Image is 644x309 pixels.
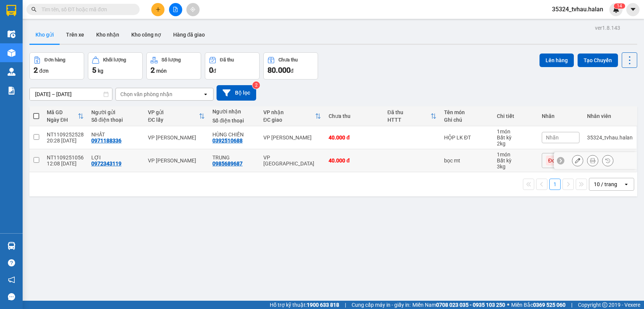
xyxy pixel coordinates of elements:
[345,301,346,309] span: |
[209,66,213,75] span: 0
[546,5,609,14] span: 35324_tvhau.halan
[31,7,37,12] span: search
[497,158,534,164] div: Bất kỳ
[617,3,619,9] span: 1
[619,3,622,9] span: 4
[497,135,534,141] div: Bất kỳ
[169,3,182,16] button: file-add
[39,68,49,74] span: đơn
[34,66,38,75] span: 2
[161,57,181,63] div: Số lượng
[8,242,15,250] img: warehouse-icon
[329,113,380,119] div: Chưa thu
[98,68,103,74] span: kg
[203,91,209,97] svg: open
[263,109,315,115] div: VP nhận
[578,54,618,67] button: Tạo Chuyến
[43,106,88,126] th: Toggle SortBy
[8,68,15,76] img: warehouse-icon
[213,68,216,74] span: đ
[436,302,505,308] strong: 0708 023 035 - 0935 103 250
[103,57,126,63] div: Khối lượng
[217,85,256,101] button: Bộ lọc
[511,301,566,309] span: Miền Bắc
[92,66,96,75] span: 5
[6,5,16,16] img: logo-vxr
[539,54,574,67] button: Lên hàng
[45,57,65,63] div: Đơn hàng
[120,90,172,98] div: Chọn văn phòng nhận
[212,138,243,144] div: 0392510688
[263,135,321,141] div: VP [PERSON_NAME]
[41,5,131,14] input: Tìm tên, số ĐT hoặc mã đơn
[263,117,315,123] div: ĐC giao
[548,157,568,164] span: Đơn hủy
[91,138,121,144] div: 0971188336
[148,109,199,115] div: VP gửi
[307,302,339,308] strong: 1900 633 818
[8,293,15,300] span: message
[155,7,161,12] span: plus
[546,135,559,141] span: Nhãn
[91,161,121,167] div: 0972343119
[47,132,84,138] div: NT1109252528
[507,303,509,306] span: ⚪️
[533,302,566,308] strong: 0369 525 060
[444,117,489,123] div: Ghi chú
[444,109,489,115] div: Tên món
[572,155,583,166] div: Sửa đơn hàng
[148,135,205,141] div: VP [PERSON_NAME]
[148,158,205,164] div: VP [PERSON_NAME]
[88,52,143,80] button: Khối lượng5kg
[125,26,167,44] button: Kho công nợ
[497,113,534,119] div: Chi tiết
[91,154,140,161] div: LỢI
[47,154,84,161] div: NT1109251056
[190,7,195,12] span: aim
[148,117,199,123] div: ĐC lấy
[384,106,440,126] th: Toggle SortBy
[352,301,410,309] span: Cung cấp máy in - giấy in:
[151,3,164,16] button: plus
[47,138,84,144] div: 20:28 [DATE]
[90,26,125,44] button: Kho nhận
[278,57,298,63] div: Chưa thu
[47,161,84,167] div: 12:08 [DATE]
[497,151,534,158] div: 1 món
[549,179,561,190] button: 1
[60,26,90,44] button: Trên xe
[594,181,617,188] div: 10 / trang
[212,132,256,138] div: HÙNG CHIẾN
[156,68,167,74] span: món
[186,3,200,16] button: aim
[329,158,380,164] div: 40.000 đ
[263,52,318,80] button: Chưa thu80.000đ
[8,87,15,95] img: solution-icon
[630,6,636,13] span: caret-down
[267,66,290,75] span: 80.000
[263,154,321,167] div: VP [GEOGRAPHIC_DATA]
[212,118,256,124] div: Số điện thoại
[8,259,15,266] span: question-circle
[626,3,639,16] button: caret-down
[329,135,380,141] div: 40.000 đ
[387,109,430,115] div: Đã thu
[587,113,633,119] div: Nhân viên
[212,109,256,115] div: Người nhận
[91,132,140,138] div: NHẤT
[47,117,78,123] div: Ngày ĐH
[8,276,15,283] span: notification
[146,52,201,80] button: Số lượng2món
[290,68,294,74] span: đ
[444,158,489,164] div: bọc mt
[91,117,140,123] div: Số điện thoại
[444,135,489,141] div: HỘP LK ĐT
[542,113,579,119] div: Nhãn
[497,164,534,170] div: 3 kg
[497,128,534,135] div: 1 món
[220,57,234,63] div: Đã thu
[167,26,211,44] button: Hàng đã giao
[47,109,78,115] div: Mã GD
[387,117,430,123] div: HTTT
[8,30,15,38] img: warehouse-icon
